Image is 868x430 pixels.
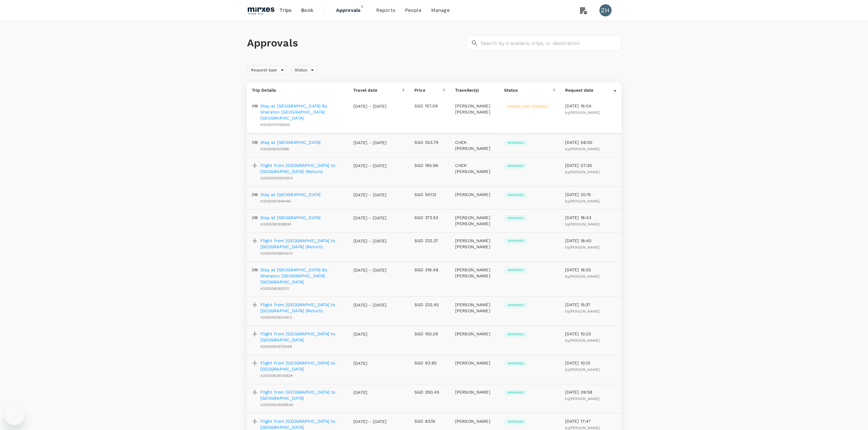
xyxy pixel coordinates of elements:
[565,147,600,151] span: by
[504,216,527,220] span: Approved
[353,103,387,109] p: [DATE] - [DATE]
[565,302,616,308] p: [DATE] 15:37
[504,303,527,307] span: Approved
[353,140,387,146] p: [DATE] - [DATE]
[414,87,443,93] div: Price
[455,191,494,198] p: [PERSON_NAME]
[504,361,527,366] span: Approved
[353,87,402,93] div: Travel date
[481,36,621,51] input: Search by travellers, trips, or destination
[565,309,600,313] span: by
[260,238,344,250] a: Flight from [GEOGRAPHIC_DATA] to [GEOGRAPHIC_DATA] (Return)
[565,367,600,372] span: by
[353,267,387,273] p: [DATE] - [DATE]
[260,389,344,401] a: Flight from [GEOGRAPHIC_DATA] to [GEOGRAPHIC_DATA]
[260,215,321,221] a: Stay at [GEOGRAPHIC_DATA]
[569,170,600,174] span: [PERSON_NAME]
[455,215,494,227] p: [PERSON_NAME] [PERSON_NAME]
[414,267,445,273] p: SGD 318.48
[260,222,291,226] span: H2025092938590
[247,37,464,49] h1: Approvals
[565,87,614,93] div: Request date
[353,215,387,221] p: [DATE] - [DATE]
[565,103,616,109] p: [DATE] 16:04
[260,344,292,349] span: A20250929131648
[353,360,387,366] p: [DATE]
[504,268,527,272] span: Approved
[504,332,527,337] span: Approved
[260,374,293,378] span: A20250929130928
[414,139,445,145] p: SGD 553.79
[260,199,291,203] span: H2025092944146
[353,389,387,395] p: [DATE]
[414,302,445,308] p: SGD 232.45
[414,162,445,168] p: SGD 195.96
[353,331,387,337] p: [DATE]
[260,360,344,372] a: Flight from [GEOGRAPHIC_DATA] to [GEOGRAPHIC_DATA]
[260,103,344,121] p: Stay at [GEOGRAPHIC_DATA] By Sheraton [GEOGRAPHIC_DATA] [GEOGRAPHIC_DATA]
[414,360,445,366] p: SGD 93.95
[565,426,600,430] span: by
[569,147,600,151] span: [PERSON_NAME]
[565,360,616,366] p: [DATE] 10:13
[260,403,293,407] span: A20250929429546
[455,103,494,115] p: [PERSON_NAME] [PERSON_NAME]
[260,162,344,174] a: Flight from [GEOGRAPHIC_DATA] to [GEOGRAPHIC_DATA] (Return)
[565,110,600,115] span: by
[565,418,616,424] p: [DATE] 17:47
[291,67,311,73] span: Status
[504,420,527,424] span: Approved
[414,215,445,221] p: SGD 373.53
[252,87,344,93] p: Trip Details
[414,191,445,198] p: SGD 541.12
[455,139,494,151] p: CHEK [PERSON_NAME]
[569,397,600,401] span: [PERSON_NAME]
[565,191,616,198] p: [DATE] 20:15
[353,163,387,169] p: [DATE] - [DATE]
[455,267,494,279] p: [PERSON_NAME] [PERSON_NAME]
[504,164,527,168] span: Approved
[455,162,494,174] p: CHEK [PERSON_NAME]
[260,139,321,145] a: Stay at [GEOGRAPHIC_DATA]
[414,389,445,395] p: SGD 290.45
[565,215,616,221] p: [DATE] 18:43
[260,191,321,198] p: Stay at [GEOGRAPHIC_DATA]
[260,302,344,314] a: Flight from [GEOGRAPHIC_DATA] to [GEOGRAPHIC_DATA] (Return)
[405,7,421,14] span: People
[569,426,600,430] span: [PERSON_NAME]
[569,110,600,115] span: [PERSON_NAME]
[569,245,600,249] span: [PERSON_NAME]
[376,7,395,14] span: Reports
[431,7,450,14] span: Manage
[565,338,600,343] span: by
[260,251,293,256] span: A20250929814334
[336,7,366,14] span: Approvals
[565,274,600,279] span: by
[260,331,344,343] a: Flight from [GEOGRAPHIC_DATA] to [GEOGRAPHIC_DATA]
[569,338,600,343] span: [PERSON_NAME]
[504,239,527,243] span: Approved
[504,193,527,197] span: Approved
[291,65,318,75] div: Status
[565,238,616,244] p: [DATE] 18:40
[504,391,527,395] span: Approved
[569,199,600,203] span: [PERSON_NAME]
[569,222,600,226] span: [PERSON_NAME]
[599,4,612,16] div: ZH
[565,389,616,395] p: [DATE] 09:58
[414,103,445,109] p: SGD 157.09
[247,4,275,17] img: Mirxes Holding Pte Ltd
[504,104,551,109] span: Pending final approval
[5,406,24,425] iframe: Button to launch messaging window
[569,274,600,279] span: [PERSON_NAME]
[353,302,387,308] p: [DATE] - [DATE]
[455,331,494,337] p: [PERSON_NAME]
[414,331,445,337] p: SGD 150.05
[260,267,344,285] a: Stay at [GEOGRAPHIC_DATA] By Sheraton [GEOGRAPHIC_DATA] [GEOGRAPHIC_DATA]
[565,245,600,249] span: by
